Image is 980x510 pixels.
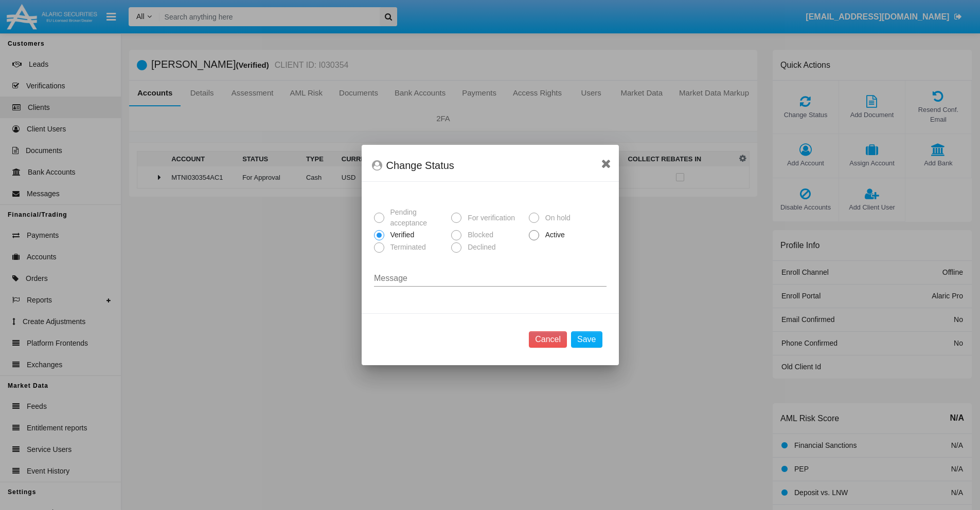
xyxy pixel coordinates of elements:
span: Blocked [461,230,496,240]
div: Change Status [372,157,609,174]
span: On hold [539,213,573,223]
span: For verification [461,213,518,223]
span: Declined [461,242,498,253]
span: Terminated [384,242,429,253]
span: Verified [384,230,417,240]
button: Save [571,331,602,348]
span: Pending acceptance [384,207,448,229]
button: Cancel [529,331,567,348]
span: Active [539,230,567,240]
